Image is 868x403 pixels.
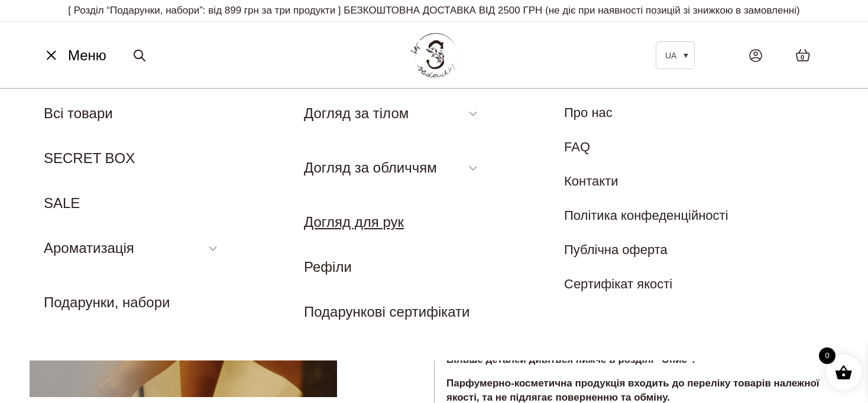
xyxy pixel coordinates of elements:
[783,37,822,74] a: 0
[819,347,835,364] span: 0
[304,259,352,275] a: Рефіли
[446,378,820,403] strong: Парфумерно-косметична продукція входить до переліку товарів належної якості, та не підлягає повер...
[304,160,437,175] a: Догляд за обличчям
[38,44,110,67] button: Меню
[44,195,80,211] a: SALE
[665,51,676,60] span: UA
[68,45,106,66] span: Меню
[564,242,668,257] a: Публічна оферта
[656,41,695,69] a: UA
[564,105,613,120] a: Про нас
[564,139,590,154] a: FAQ
[304,214,404,230] a: Догляд для рук
[44,294,170,310] a: Подарунки, набори
[304,304,470,320] a: Подарункові сертифікати
[410,33,458,77] img: BY SADOVSKIY
[564,277,672,291] a: Сертифікат якості
[304,105,409,121] a: Догляд за тілом
[44,240,134,256] a: Ароматизація
[564,208,728,223] a: Політика конфеденційності
[446,354,695,365] strong: Більше деталей дивіться нижче в розділі “Опис”.
[801,53,804,63] span: 0
[44,150,135,166] a: SECRET BOX
[564,174,618,188] a: Контакти
[44,105,113,121] a: Всі товари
